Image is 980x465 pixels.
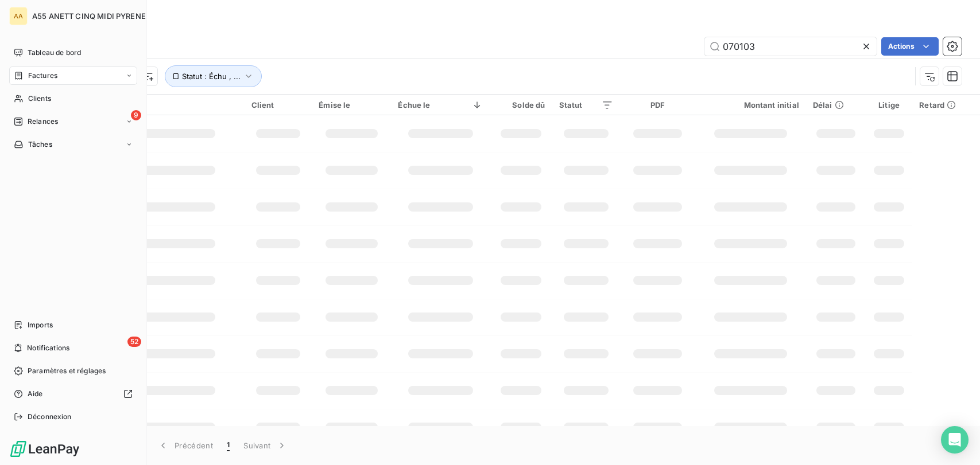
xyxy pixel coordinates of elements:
[627,100,688,110] div: PDF
[28,116,58,127] span: Relances
[28,93,51,104] span: Clients
[813,100,859,110] div: Délai
[881,37,939,56] button: Actions
[919,100,973,110] div: Retard
[28,412,72,422] span: Déconnexion
[131,110,141,120] span: 9
[28,320,53,330] span: Imports
[9,440,80,458] img: Logo LeanPay
[9,385,137,403] a: Aide
[28,139,52,150] span: Tâches
[227,440,230,451] span: 1
[497,100,545,110] div: Solde dû
[319,100,384,110] div: Émise le
[251,100,305,110] div: Client
[28,48,81,58] span: Tableau de bord
[28,366,106,376] span: Paramètres et réglages
[32,11,155,21] span: A55 ANETT CINQ MIDI PYRENEES
[702,100,799,110] div: Montant initial
[28,389,43,399] span: Aide
[398,100,483,110] div: Échue le
[165,65,262,87] button: Statut : Échu , ...
[127,337,141,347] span: 52
[150,433,220,458] button: Précédent
[182,72,241,81] span: Statut : Échu , ...
[9,7,28,25] div: AA
[873,100,905,110] div: Litige
[704,37,877,56] input: Rechercher
[27,343,69,353] span: Notifications
[28,71,57,81] span: Factures
[941,426,969,454] div: Open Intercom Messenger
[237,433,295,458] button: Suivant
[559,100,614,110] div: Statut
[220,433,237,458] button: 1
